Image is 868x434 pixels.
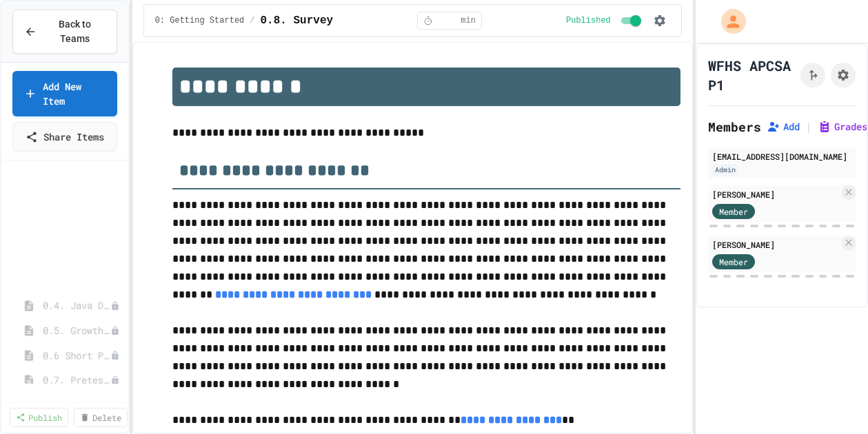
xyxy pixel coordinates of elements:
[110,301,120,311] div: Unpublished
[12,10,117,54] button: Back to Teams
[110,375,120,385] div: Unpublished
[712,188,839,200] div: [PERSON_NAME]
[12,71,117,116] a: Add New Item
[566,15,611,26] span: Published
[43,323,110,338] span: 0.5. Growth Mindset and Pair Programming
[708,56,795,94] h1: WFHS APCSA P1
[45,17,105,46] span: Back to Teams
[719,256,748,268] span: Member
[110,326,120,335] div: Unpublished
[10,408,68,427] a: Publish
[708,117,761,136] h2: Members
[260,12,333,29] span: 0.8. Survey
[712,164,738,176] div: Admin
[155,15,245,26] span: 0: Getting Started
[12,122,117,152] a: Share Items
[74,408,128,427] a: Delete
[719,205,748,218] span: Member
[712,238,839,251] div: [PERSON_NAME]
[800,63,825,87] button: Click to see fork details
[818,120,867,134] button: Grades
[43,373,110,387] span: 0.7. Pretest for the AP CSA Exam
[43,348,110,362] span: 0.6 Short PD Pretest
[767,120,800,134] button: Add
[712,150,851,163] div: [EMAIL_ADDRESS][DOMAIN_NAME]
[43,298,110,313] span: 0.4. Java Development Environments
[805,118,812,135] span: |
[707,6,749,37] div: My Account
[831,63,856,87] button: Assignment Settings
[461,15,476,26] span: min
[110,351,120,360] div: Unpublished
[250,15,254,26] span: /
[566,12,644,29] div: Content is published and visible to students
